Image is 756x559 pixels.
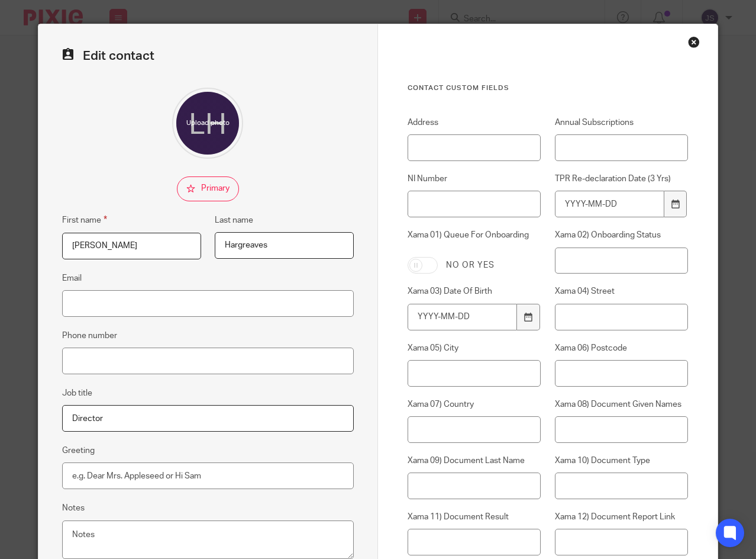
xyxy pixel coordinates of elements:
label: Xama 12) Document Report Link [555,511,688,523]
input: YYYY-MM-DD [408,304,517,330]
input: YYYY-MM-DD [555,191,664,217]
input: e.g. Dear Mrs. Appleseed or Hi Sam [62,462,354,489]
h2: Edit contact [62,48,354,64]
label: Xama 02) Onboarding Status [555,229,688,241]
label: Email [62,272,82,284]
label: Annual Subscriptions [555,117,688,128]
label: Last name [215,214,253,226]
label: Xama 05) City [408,342,541,354]
label: Xama 07) Country [408,399,541,410]
label: Xama 11) Document Result [408,511,541,523]
h3: Contact Custom fields [408,83,688,93]
label: NI Number [408,173,541,185]
div: Close this dialog window [688,36,700,48]
label: Xama 09) Document Last Name [408,455,541,467]
label: Job title [62,387,92,399]
label: Xama 03) Date Of Birth [408,285,541,297]
label: TPR Re-declaration Date (3 Yrs) [555,173,688,185]
label: First name [62,213,107,227]
label: Xama 08) Document Given Names [555,399,688,410]
label: Address [408,117,541,128]
label: No or yes [446,259,495,271]
label: Xama 10) Document Type [555,455,688,467]
label: Xama 04) Street [555,285,688,297]
label: Xama 06) Postcode [555,342,688,354]
label: Xama 01) Queue For Onboarding [408,229,541,248]
label: Notes [62,502,85,514]
label: Phone number [62,330,117,342]
label: Greeting [62,445,95,457]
